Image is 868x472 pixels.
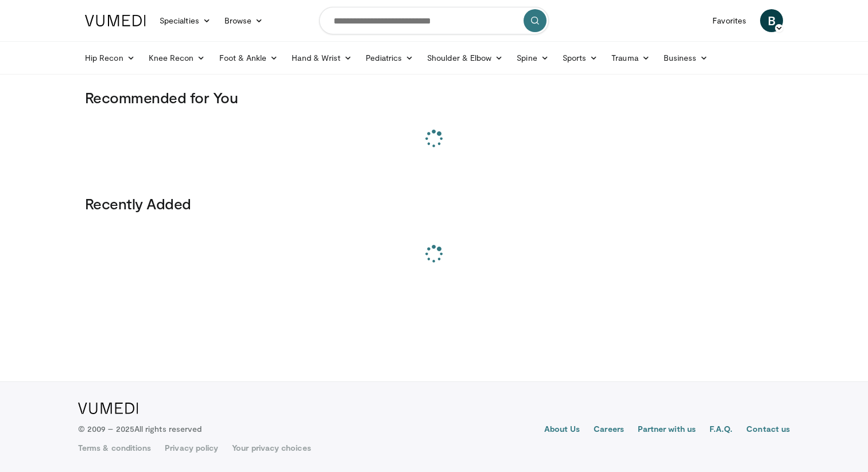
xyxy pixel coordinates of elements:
a: Terms & conditions [78,442,151,454]
span: All rights reserved [134,424,201,434]
h3: Recommended for You [85,88,783,107]
p: © 2009 – 2025 [78,423,201,435]
a: Pediatrics [359,46,420,69]
a: Foot & Ankle [212,46,285,69]
a: Spine [510,46,555,69]
a: Hip Recon [78,46,142,69]
h3: Recently Added [85,194,783,213]
a: Favorites [706,9,753,32]
a: Shoulder & Elbow [420,46,510,69]
a: B [760,9,783,32]
a: Privacy policy [165,442,218,454]
a: F.A.Q. [710,423,733,437]
a: Hand & Wrist [285,46,359,69]
a: Knee Recon [142,46,212,69]
a: Your privacy choices [232,442,311,454]
a: Trauma [604,46,657,69]
a: Sports [556,46,605,69]
img: VuMedi Logo [78,403,138,414]
a: Contact us [746,423,790,437]
a: Browse [218,9,270,32]
input: Search topics, interventions [319,7,549,34]
a: About Us [544,423,580,437]
a: Business [657,46,715,69]
a: Specialties [153,9,218,32]
img: VuMedi Logo [85,15,146,26]
a: Partner with us [638,423,696,437]
a: Careers [594,423,624,437]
